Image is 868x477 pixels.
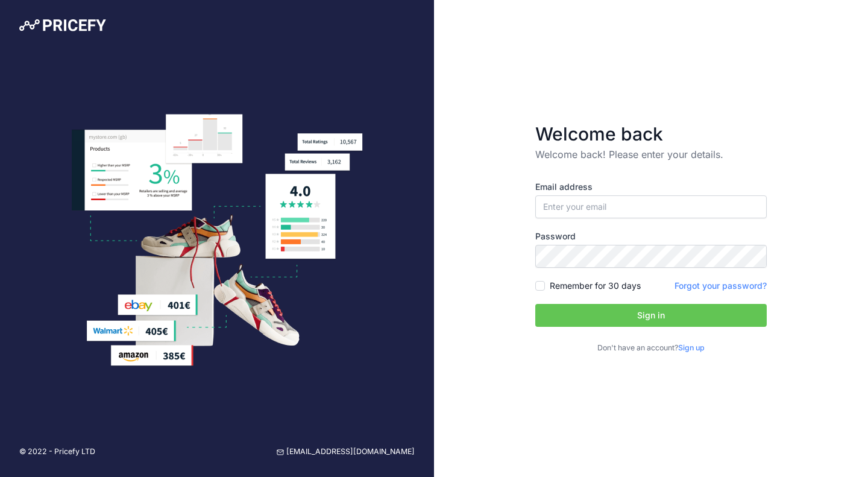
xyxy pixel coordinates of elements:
[675,280,767,291] a: Forgot your password?
[535,147,767,162] p: Welcome back! Please enter your details.
[535,343,767,354] p: Don't have an account?
[277,446,415,458] a: [EMAIL_ADDRESS][DOMAIN_NAME]
[19,446,95,458] p: © 2022 - Pricefy LTD
[535,230,767,242] label: Password
[550,280,641,292] label: Remember for 30 days
[535,123,767,145] h3: Welcome back
[19,19,106,31] img: Pricefy
[535,304,767,327] button: Sign in
[535,195,767,218] input: Enter your email
[678,343,705,352] a: Sign up
[535,181,767,193] label: Email address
